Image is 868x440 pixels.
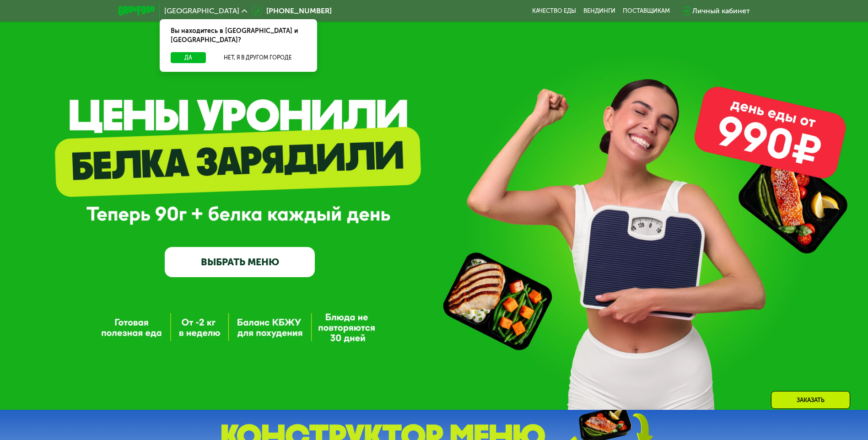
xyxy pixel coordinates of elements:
[623,7,670,15] div: поставщикам
[171,52,206,63] button: Да
[583,7,615,15] a: Вендинги
[771,391,850,409] div: Заказать
[164,7,239,15] span: [GEOGRAPHIC_DATA]
[252,5,332,16] a: [PHONE_NUMBER]
[692,5,750,16] div: Личный кабинет
[165,247,315,277] a: ВЫБРАТЬ МЕНЮ
[160,19,317,52] div: Вы находитесь в [GEOGRAPHIC_DATA] и [GEOGRAPHIC_DATA]?
[532,7,576,15] a: Качество еды
[210,52,306,63] button: Нет, я в другом городе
